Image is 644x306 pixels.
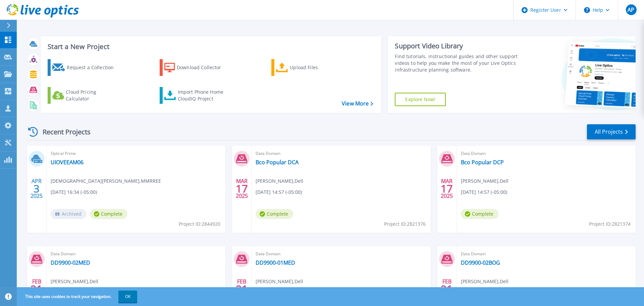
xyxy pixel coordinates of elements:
[384,220,426,228] span: Project ID: 2821376
[179,220,220,228] span: Project ID: 2844920
[48,43,373,50] h3: Start a New Project
[256,209,293,219] span: Complete
[461,159,504,166] a: Bco Popular DCP
[160,59,234,76] a: Download Collector
[51,188,97,196] span: [DATE] 16:34 (-05:00)
[118,291,137,303] button: OK
[440,176,453,201] div: MAR 2025
[461,209,498,219] span: Complete
[30,176,43,201] div: APR 2025
[395,53,521,73] div: Find tutorials, instructional guides and other support videos to help you make the most of your L...
[587,124,636,139] a: All Projects
[461,278,508,285] span: [PERSON_NAME] , Dell
[235,176,248,201] div: MAR 2025
[461,250,632,258] span: Data Domain
[628,7,634,12] span: AP
[395,93,446,106] a: Explore Now!
[30,277,43,301] div: FEB 2025
[441,186,453,191] span: 17
[31,286,43,292] span: 21
[461,188,507,196] span: [DATE] 14:57 (-05:00)
[441,286,453,292] span: 21
[461,177,508,185] span: [PERSON_NAME] , Dell
[90,209,127,219] span: Complete
[256,259,295,266] a: DD9900-01MED
[256,250,426,258] span: Data Domain
[256,150,426,157] span: Data Domain
[51,250,221,258] span: Data Domain
[461,259,500,266] a: DD9900-02BOG
[440,277,453,301] div: FEB 2025
[26,124,100,140] div: Recent Projects
[51,177,161,185] span: [DEMOGRAPHIC_DATA][PERSON_NAME] , MMRREE
[51,209,87,219] span: Archived
[256,177,303,185] span: [PERSON_NAME] , Dell
[461,150,632,157] span: Data Domain
[290,61,343,74] div: Upload Files
[256,188,302,196] span: [DATE] 14:57 (-05:00)
[51,259,90,266] a: DD9900-02MED
[48,59,122,76] a: Request a Collection
[236,186,248,191] span: 17
[177,61,230,74] div: Download Collector
[34,186,40,191] span: 3
[51,150,221,157] span: Optical Prime
[18,291,137,303] span: This site uses cookies to track your navigation.
[67,61,120,74] div: Request a Collection
[51,278,98,285] span: [PERSON_NAME] , Dell
[178,89,230,102] div: Import Phone Home CloudIQ Project
[51,159,84,166] a: UIOVEEAM06
[48,87,122,104] a: Cloud Pricing Calculator
[236,286,248,292] span: 21
[256,159,299,166] a: Bco Popular DCA
[66,89,119,102] div: Cloud Pricing Calculator
[256,278,303,285] span: [PERSON_NAME] , Dell
[235,277,248,301] div: FEB 2025
[395,42,521,50] div: Support Video Library
[271,59,346,76] a: Upload Files
[342,100,373,107] a: View More
[589,220,631,228] span: Project ID: 2821374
